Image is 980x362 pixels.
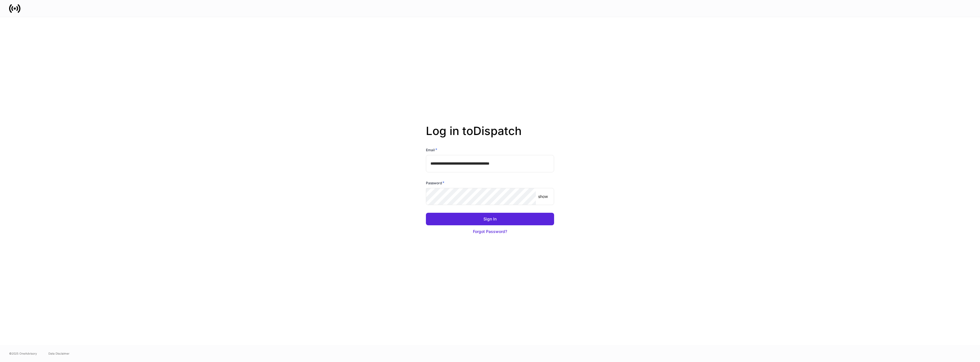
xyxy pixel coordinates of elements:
h6: Email [426,147,437,153]
div: Forgot Password? [473,229,507,234]
h2: Log in to Dispatch [426,124,554,147]
span: © 2025 OneAdvisory [9,351,37,356]
div: Sign In [483,216,497,222]
p: show [538,194,548,199]
a: Data Disclaimer [48,351,70,356]
button: Forgot Password? [426,225,554,238]
button: Sign In [426,213,554,225]
h6: Password [426,180,444,186]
